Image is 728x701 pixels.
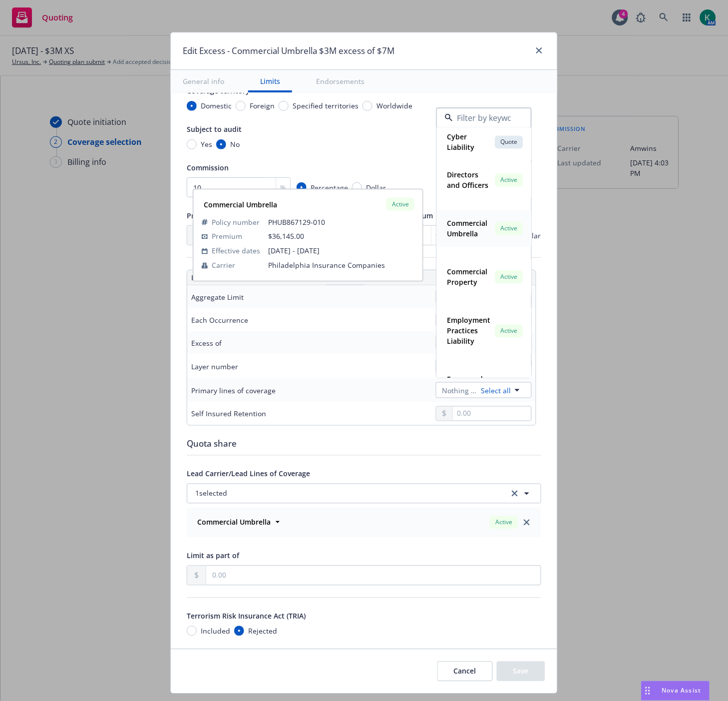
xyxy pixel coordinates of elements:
span: Philadelphia Insurance Companies [268,260,414,271]
div: Self Insured Retention [191,409,266,419]
span: Terrorism Risk Insurance Act (TRIA) [187,612,306,621]
span: Foreign [250,100,275,111]
span: Yes [201,139,212,149]
span: Active [499,273,519,282]
strong: Employment Practices Liability [447,316,490,346]
span: Nova Assist [662,687,702,695]
input: Percentage [297,182,307,192]
a: close [533,44,545,56]
span: Rejected [248,626,277,637]
span: Domestic [201,100,232,111]
span: [DATE] - [DATE] [268,246,414,256]
input: Rejected [234,626,244,636]
span: Nothing selected [442,385,477,396]
h1: Edit Excess - Commercial Umbrella $3M excess of $7M [183,44,394,57]
span: Dollar [366,182,386,193]
th: Limits [187,270,327,285]
button: Cancel [437,662,493,682]
span: Active [390,200,410,209]
span: Active [499,176,519,185]
span: Subject to audit [187,124,242,134]
strong: Commercial Umbrella [204,199,277,209]
div: Drag to move [642,682,654,701]
span: $36,145.00 [268,232,304,241]
div: Excess of [191,338,222,348]
span: Carrier [212,260,235,271]
span: % [435,230,441,241]
span: Worldwide [376,100,412,111]
div: Primary lines of coverage [191,385,276,396]
strong: Directors and Officers [447,170,488,190]
strong: Cyber Liability [447,132,474,152]
span: Quote [499,138,519,147]
div: Quota share [187,438,541,451]
input: Foreign [236,101,246,111]
button: Nova Assist [641,681,710,701]
span: Policy number [212,217,260,227]
span: Active [494,518,514,527]
a: Select all [477,385,511,396]
input: Worldwide [363,101,372,111]
strong: Commercial Umbrella [197,518,271,527]
span: PHUB867129-010 [268,217,414,227]
button: Nothing selectedSelect all [436,382,532,398]
span: Limit as part of [187,551,239,561]
strong: Errors and Omissions [447,375,483,395]
span: Specified territories [293,100,359,111]
input: 0.00 [453,407,531,421]
strong: Commercial Umbrella [447,219,487,239]
span: Commission [187,163,229,172]
span: Included [201,626,230,637]
span: Active [499,327,519,336]
a: clear selection [509,488,521,500]
button: Limits [248,70,292,92]
button: Endorsements [304,70,376,92]
a: close [521,517,533,529]
strong: Commercial Property [447,267,487,287]
span: Premium [212,231,242,242]
span: Lead Carrier/Lead Lines of Coverage [187,469,310,479]
input: No [216,139,226,149]
span: Percentage [311,182,348,193]
span: Effective dates [212,246,260,256]
input: Filter by keyword [453,112,511,124]
span: 1 selected [195,488,227,499]
button: 1selectedclear selection [187,484,541,504]
div: Layer number [191,361,238,372]
span: No [230,139,240,149]
span: Premium [187,211,218,220]
input: Dollar [352,182,362,192]
input: Domestic [187,101,197,111]
span: % [280,182,286,193]
button: General info [171,70,236,92]
input: Specified territories [279,101,289,111]
div: Aggregate Limit [191,292,244,302]
input: 0.00 [206,566,541,585]
input: Yes [187,139,197,149]
input: Included [187,626,197,636]
div: Each Occurrence [191,315,248,325]
span: Active [499,224,519,233]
